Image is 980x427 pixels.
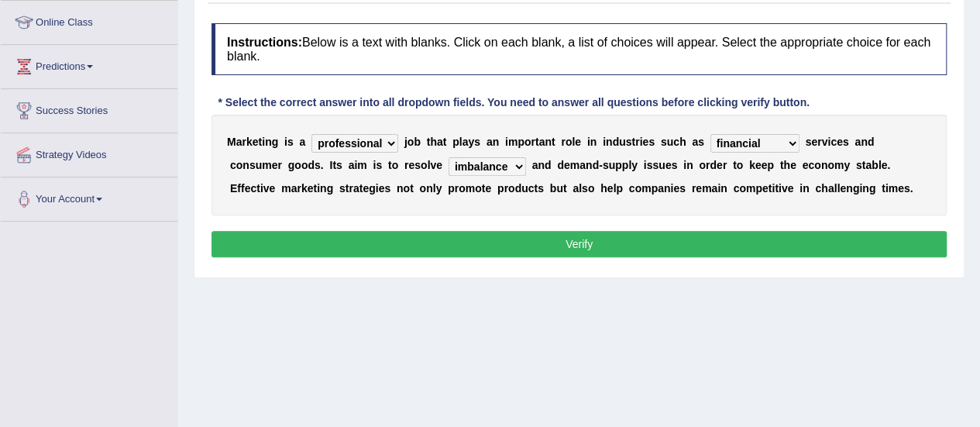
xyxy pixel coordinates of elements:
b: n [426,182,433,195]
b: n [320,182,327,195]
b: t [332,159,336,171]
b: o [588,182,595,195]
b: i [772,182,775,195]
b: f [241,182,245,195]
b: r [349,182,352,195]
b: e [696,182,702,195]
b: e [665,159,672,171]
b: n [664,182,671,195]
b: t [427,136,431,148]
b: i [799,182,803,195]
b: a [865,159,872,171]
b: y [435,182,442,195]
b: d [308,159,315,171]
b: i [859,182,862,195]
b: s [603,159,609,171]
b: p [615,159,622,171]
b: e [673,182,679,195]
b: t [535,136,539,148]
b: e [408,159,414,171]
b: r [723,159,727,171]
b: k [749,159,755,171]
b: r [531,136,535,148]
b: a [538,136,545,148]
b: n [821,159,828,171]
b: v [821,136,827,148]
b: e [837,136,843,148]
b: t [775,182,779,195]
b: a [579,159,586,171]
b: . [887,159,890,171]
b: d [557,159,564,171]
b: I [329,159,332,171]
b: o [236,159,243,171]
b: i [683,159,686,171]
b: p [518,136,524,148]
b: t [443,136,447,148]
b: M [227,136,236,148]
b: i [603,136,606,148]
b: o [699,159,706,171]
b: o [301,159,308,171]
b: h [430,136,437,148]
b: d [514,182,521,195]
b: n [686,159,693,171]
b: n [545,136,552,148]
b: a [692,136,698,148]
b: c [528,182,535,195]
b: t [733,159,737,171]
b: c [830,136,837,148]
b: b [872,159,879,171]
b: a [462,136,469,148]
b: r [455,182,459,195]
b: r [706,159,710,171]
b: v [263,182,270,195]
b: e [840,182,846,195]
b: n [720,182,727,195]
b: s [287,136,294,148]
b: t [388,159,392,171]
b: e [270,182,276,195]
b: s [679,182,686,195]
a: Success Stories [1,89,177,128]
b: v [782,182,788,195]
b: d [592,159,599,171]
b: s [474,136,480,148]
b: t [256,182,260,195]
b: e [245,182,251,195]
b: p [452,136,459,148]
b: o [475,182,482,195]
b: s [315,159,321,171]
b: l [572,136,575,148]
b: c [629,182,635,195]
b: y [844,159,850,171]
b: t [862,159,866,171]
b: Instructions: [227,36,302,49]
b: y [468,136,474,148]
b: v [430,159,436,171]
b: s [376,159,382,171]
b: n [242,159,249,171]
b: s [698,136,704,148]
b: s [339,182,346,195]
b: a [658,182,664,195]
b: o [407,136,414,148]
b: u [521,182,528,195]
b: o [419,182,426,195]
b: s [384,182,390,195]
b: E [230,182,237,195]
b: h [821,182,828,195]
b: s [843,136,849,148]
b: d [545,159,552,171]
b: s [538,182,544,195]
b: e [564,159,570,171]
b: i [260,182,263,195]
b: a [532,159,538,171]
b: t [313,182,317,195]
b: p [755,182,762,195]
b: e [272,159,278,171]
b: s [414,159,421,171]
b: o [392,159,399,171]
b: e [755,159,762,171]
b: t [534,182,538,195]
